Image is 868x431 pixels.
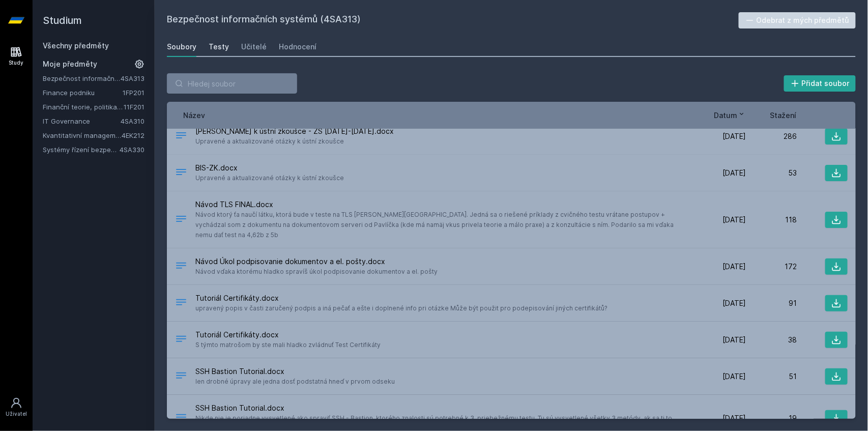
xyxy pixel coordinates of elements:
div: DOCX [175,213,187,227]
a: 4SA330 [120,146,144,154]
h2: Bezpečnost informačních systémů (4SA313) [167,12,739,28]
span: [DATE] [722,168,746,178]
input: Hledej soubor [167,73,297,94]
a: Testy [209,37,229,57]
a: Finanční teorie, politika a instituce [43,102,124,112]
div: DOCX [175,411,187,426]
span: Datum [714,110,738,121]
span: Návod vďaka ktorému hladko spravíš úkol podpisovanie dokumentov a el. pošty [195,267,438,277]
button: Stažení [770,110,797,121]
button: Název [183,110,205,121]
a: Hodnocení [279,37,316,57]
div: Testy [209,42,229,52]
a: Učitelé [241,37,267,57]
span: Návod Úkol podpisovanie dokumentov a el. pošty.docx [195,256,438,267]
a: 1FP201 [123,89,144,97]
div: Study [9,59,24,67]
a: Kvantitativní management [43,130,122,140]
span: [DATE] [722,262,746,272]
div: 172 [746,262,797,272]
div: DOCX [175,260,187,274]
span: Upravené a aktualizované otázky k ústní zkoušce [195,173,344,183]
div: Učitelé [241,42,267,52]
span: Upravené a aktualizované otázky k ústní zkoušce [195,136,394,147]
button: Odebrat z mých předmětů [739,12,856,28]
a: Bezpečnost informačních systémů [43,73,121,83]
span: [DATE] [722,371,746,382]
span: Návod TLS FINAL.docx [195,199,691,210]
div: 91 [746,298,797,308]
a: 4EK212 [122,131,144,139]
button: Datum [714,110,746,121]
a: Systémy řízení bezpečnostních událostí [43,145,120,155]
span: [PERSON_NAME] k ústní zkoušce - ZS [DATE]-[DATE].docx [195,126,394,136]
div: 19 [746,413,797,423]
a: Soubory [167,37,196,57]
div: DOCX [175,369,187,384]
div: DOCX [175,333,187,348]
span: Moje předměty [43,59,97,69]
div: DOCX [175,166,187,181]
button: Přidat soubor [784,75,856,92]
span: BIS-ZK.docx [195,163,344,173]
a: Finance podniku [43,88,123,98]
span: [DATE] [722,413,746,423]
span: Tutoriál Certifikáty.docx [195,330,381,340]
span: S týmto matrošom by ste mali hladko zvládnuť Test Certifikáty [195,340,381,350]
a: 4SA310 [121,117,144,125]
span: [DATE] [722,335,746,345]
div: Soubory [167,42,196,52]
div: DOCX [175,296,187,311]
span: Návod ktorý ťa naučí látku, ktorá bude v teste na TLS [PERSON_NAME][GEOGRAPHIC_DATA]. Jedná sa o ... [195,210,691,240]
span: Tutoriál Certifikáty.docx [195,293,607,303]
span: len drobné úpravy ale jedna dosť podstatná hneď v prvom odseku [195,377,395,387]
span: [DATE] [722,298,746,308]
div: 38 [746,335,797,345]
span: [DATE] [722,215,746,225]
a: Uživatel [2,392,31,423]
span: SSH Bastion Tutorial.docx [195,403,691,413]
a: 4SA313 [121,74,144,82]
div: 118 [746,215,797,225]
a: Všechny předměty [43,41,109,50]
span: SSH Bastion Tutorial.docx [195,366,395,377]
a: 11F201 [124,103,144,111]
div: 286 [746,131,797,141]
div: DOCX [175,129,187,144]
a: IT Governance [43,116,121,126]
div: 51 [746,371,797,382]
a: Study [2,41,31,72]
div: 53 [746,168,797,178]
div: Uživatel [6,410,27,418]
div: Hodnocení [279,42,316,52]
span: upravený popis v časti zaručený podpis a iná pečať a ešte i doplnené info pri otázke Může být pou... [195,303,607,313]
span: [DATE] [722,131,746,141]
